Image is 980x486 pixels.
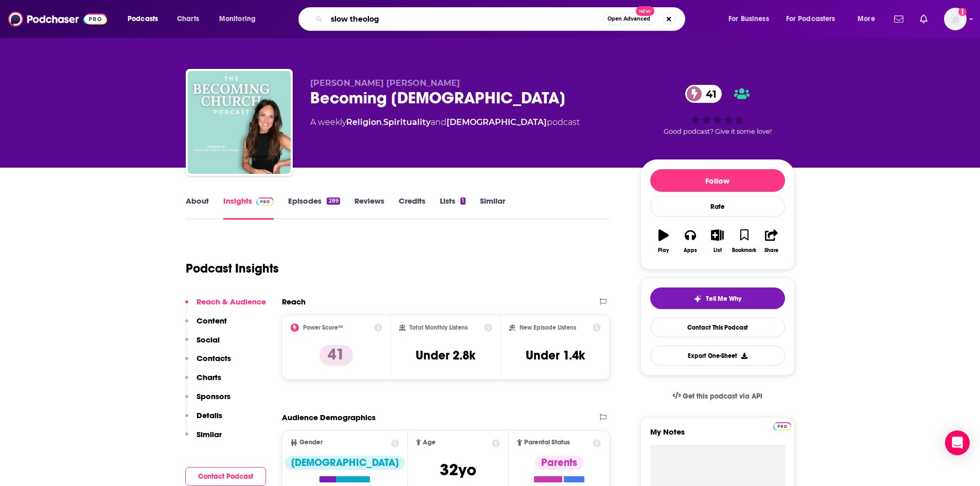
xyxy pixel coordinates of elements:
[197,429,222,439] p: Similar
[186,261,279,276] h1: Podcast Insights
[382,117,383,127] span: ,
[944,8,967,30] span: Logged in as Lydia_Gustafson
[684,247,697,254] div: Apps
[177,12,199,26] span: Charts
[524,439,570,446] span: Parental Status
[779,11,850,27] button: open menu
[303,324,343,331] h2: Power Score™
[185,316,227,335] button: Content
[664,384,771,409] a: Get this podcast via API
[186,196,209,220] a: About
[282,412,376,422] h2: Audience Demographics
[526,348,585,363] h3: Under 1.4k
[693,295,702,303] img: tell me why sparkle
[696,85,722,103] span: 41
[282,297,306,307] h2: Reach
[383,117,431,127] a: Spirituality
[197,391,230,401] p: Sponsors
[640,78,795,142] div: 41Good podcast? Give it some love!
[185,391,230,410] button: Sponsors
[704,223,730,260] button: List
[758,223,785,260] button: Share
[714,247,722,254] div: List
[423,439,436,446] span: Age
[440,460,476,480] span: 32 yo
[170,11,205,27] a: Charts
[858,12,875,26] span: More
[958,8,967,16] svg: Add a profile image
[447,117,547,127] a: [DEMOGRAPHIC_DATA]
[683,392,762,401] span: Get this podcast via API
[223,196,274,220] a: InsightsPodchaser Pro
[764,247,778,254] div: Share
[185,467,266,486] button: Contact Podcast
[650,317,785,337] a: Contact This Podcast
[197,297,266,307] p: Reach & Audience
[310,78,460,88] span: [PERSON_NAME] [PERSON_NAME]
[185,353,231,372] button: Contacts
[197,316,227,326] p: Content
[299,439,323,446] span: Gender
[650,427,785,445] label: My Notes
[685,85,722,103] a: 41
[520,324,576,331] h2: New Episode Listens
[219,12,256,26] span: Monitoring
[658,247,669,254] div: Play
[409,324,468,331] h2: Total Monthly Listens
[460,197,466,205] div: 1
[197,410,222,420] p: Details
[319,345,353,366] p: 41
[310,116,580,129] div: A weekly podcast
[944,8,967,30] img: User Profile
[773,422,791,430] img: Podchaser Pro
[185,372,221,391] button: Charts
[773,421,791,430] a: Pro website
[535,456,583,470] div: Parents
[650,169,785,192] button: Follow
[944,8,967,30] button: Show profile menu
[721,11,782,27] button: open menu
[399,196,425,220] a: Credits
[728,12,769,26] span: For Business
[650,196,785,217] div: Rate
[650,287,785,309] button: tell me why sparkleTell Me Why
[197,335,220,345] p: Social
[636,6,654,16] span: New
[327,11,603,27] input: Search podcasts, credits, & more...
[431,117,447,127] span: and
[916,10,932,28] a: Show notifications dropdown
[706,295,741,303] span: Tell Me Why
[732,247,756,254] div: Bookmark
[185,335,220,354] button: Social
[285,456,405,470] div: [DEMOGRAPHIC_DATA]
[890,10,907,28] a: Show notifications dropdown
[185,429,222,448] button: Similar
[308,7,695,31] div: Search podcasts, credits, & more...
[197,372,221,382] p: Charts
[677,223,704,260] button: Apps
[440,196,466,220] a: Lists1
[327,197,340,205] div: 289
[731,223,758,260] button: Bookmark
[786,12,835,26] span: For Podcasters
[256,197,274,206] img: Podchaser Pro
[416,348,475,363] h3: Under 2.8k
[664,128,772,135] span: Good podcast? Give it some love!
[650,346,785,366] button: Export One-Sheet
[8,9,107,29] img: Podchaser - Follow, Share and Rate Podcasts
[354,196,384,220] a: Reviews
[197,353,231,363] p: Contacts
[608,16,650,22] span: Open Advanced
[120,11,171,27] button: open menu
[188,71,291,174] img: Becoming Church
[346,117,382,127] a: Religion
[128,12,158,26] span: Podcasts
[288,196,340,220] a: Episodes289
[185,410,222,429] button: Details
[480,196,505,220] a: Similar
[212,11,269,27] button: open menu
[185,297,266,316] button: Reach & Audience
[650,223,677,260] button: Play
